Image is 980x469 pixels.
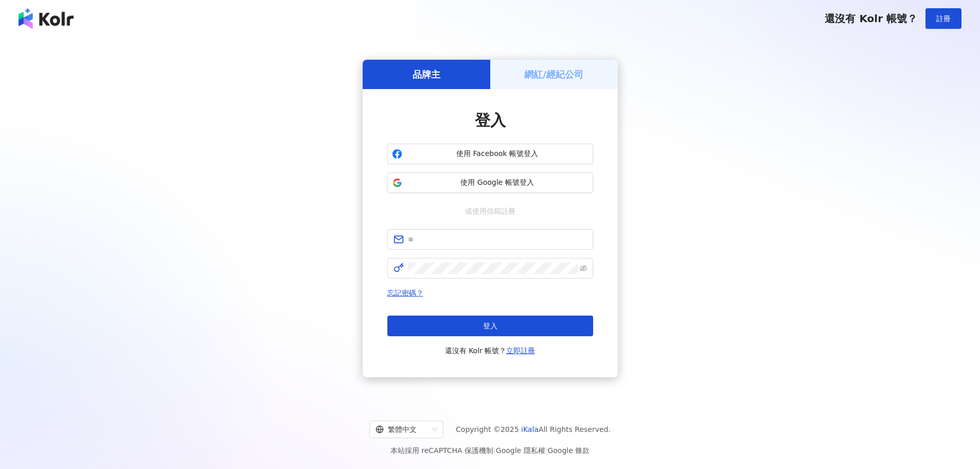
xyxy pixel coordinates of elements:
[936,14,951,23] span: 註冊
[406,149,589,159] span: 使用 Facebook 帳號登入
[580,265,587,272] span: eye-invisible
[376,421,428,438] div: 繁體中文
[925,8,961,29] button: 註冊
[406,178,589,188] span: 使用 Google 帳號登入
[506,346,535,355] a: 立即註冊
[458,205,523,217] span: 或使用信箱註冊
[475,111,506,129] span: 登入
[387,172,593,193] button: 使用 Google 帳號登入
[387,289,423,297] a: 忘記密碼？
[456,423,611,436] span: Copyright © 2025 All Rights Reserved.
[445,344,536,357] span: 還沒有 Kolr 帳號？
[521,425,539,433] a: iKala
[483,322,497,330] span: 登入
[545,446,548,455] span: |
[413,68,440,81] h5: 品牌主
[390,444,590,457] span: 本站採用 reCAPTCHA 保護機制
[387,144,593,164] button: 使用 Facebook 帳號登入
[496,446,545,455] a: Google 隱私權
[547,446,590,455] a: Google 條款
[387,316,593,336] button: 登入
[493,446,496,455] span: |
[524,68,583,81] h5: 網紅/經紀公司
[19,8,74,29] img: logo
[825,12,917,25] span: 還沒有 Kolr 帳號？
